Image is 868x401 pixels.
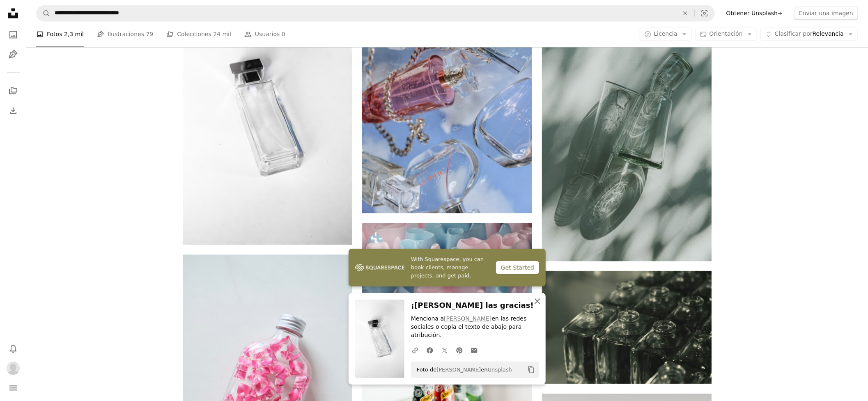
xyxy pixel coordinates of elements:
span: Licencia [654,31,677,37]
button: Búsqueda visual [695,5,714,21]
button: Enviar una imagen [794,7,858,20]
a: Inicio — Unsplash [5,5,21,23]
a: Comparte en Twitter [437,342,452,358]
div: Get Started [496,261,539,274]
span: 79 [146,30,153,39]
span: With Squarespace, you can book clients, manage projects, and get paid. [411,255,489,280]
span: Orientación [710,31,743,37]
img: Un primer plano de un vaso con un líquido en su interior [542,7,712,261]
button: Licencia [640,28,692,41]
button: Copiar al portapapeles [524,363,538,377]
a: Una botella de perfume sobre una superficie blanca [183,113,352,121]
button: Borrar [676,5,694,21]
a: Colecciones [5,82,21,99]
span: 0 [282,30,285,39]
p: Menciona a en las redes sociales o copia el texto de abajo para atribución. [411,315,539,339]
form: Encuentra imágenes en todo el sitio [36,5,715,21]
a: Comparte por correo electrónico [467,342,482,358]
a: Comparte en Facebook [423,342,437,358]
a: Ilustraciones 79 [97,21,153,48]
a: Ilustraciones [5,46,21,62]
button: Orientación [695,28,757,41]
img: file-1747939142011-51e5cc87e3c9 [355,261,404,274]
button: Menú [5,380,21,396]
button: Buscar en Unsplash [37,5,51,21]
img: Un primer plano de muchos jarrones de diferentes colores [362,223,532,302]
button: Clasificar porRelevancia [760,28,858,41]
span: Clasificar por [775,31,813,37]
a: Fotos [5,26,21,43]
a: [PERSON_NAME] [444,315,491,322]
a: Unsplash [488,367,512,373]
a: [PERSON_NAME] [436,367,481,373]
span: 24 mil [213,30,231,39]
a: Obtener Unsplash+ [721,7,788,20]
a: Usuarios 0 [244,21,285,48]
a: una hilera de botellas de vidrio encima de un mostrador [542,323,712,331]
h3: ¡[PERSON_NAME] las gracias! [411,300,539,312]
a: With Squarespace, you can book clients, manage projects, and get paid.Get Started [349,249,546,286]
span: Foto de en [413,363,512,376]
a: Un primer plano de un vaso con un líquido en su interior [542,130,712,137]
a: Historial de descargas [5,102,21,119]
button: Perfil [5,360,21,376]
span: Relevancia [775,30,844,39]
a: una botella de líquido rosa [183,378,352,385]
a: Comparte en Pinterest [452,342,467,358]
img: Avatar del usuario Fernando Montenegro [7,362,20,375]
a: Colecciones 24 mil [166,21,231,48]
button: Notificaciones [5,340,21,357]
img: una hilera de botellas de vidrio encima de un mostrador [542,271,712,384]
a: una botella de perfume encima de una cadena [362,82,532,89]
